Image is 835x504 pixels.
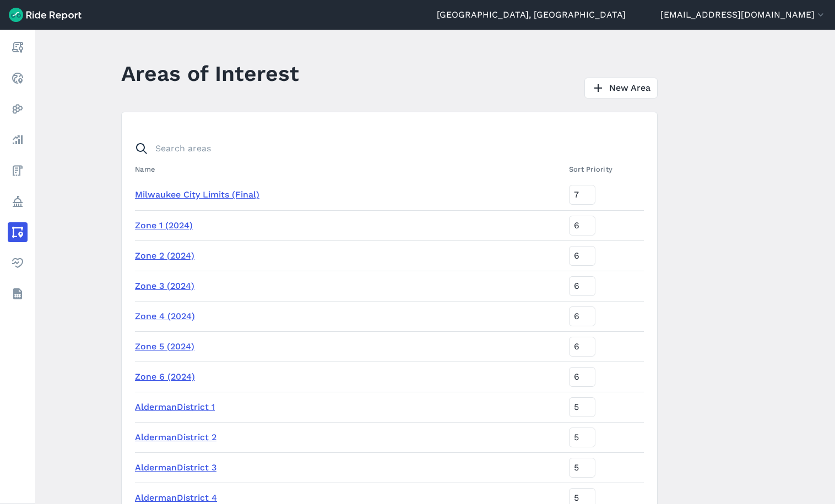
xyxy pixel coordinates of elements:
a: New Area [584,78,658,98]
a: Datasets [8,284,28,304]
a: Realtime [8,68,28,88]
a: Report [8,37,28,57]
a: Zone 3 (2024) [135,281,194,291]
a: Zone 1 (2024) [135,220,193,231]
img: Ride Report [9,8,82,22]
a: Milwaukee City Limits (Final) [135,189,259,200]
a: Policy [8,191,28,211]
a: Analyze [8,130,28,150]
th: Sort Priority [565,158,644,180]
h1: Areas of Interest [121,58,299,89]
a: Zone 5 (2024) [135,341,194,352]
a: Fees [8,161,28,180]
a: [GEOGRAPHIC_DATA], [GEOGRAPHIC_DATA] [437,8,626,21]
a: Areas [8,222,28,242]
a: Health [8,253,28,273]
a: AldermanDistrict 2 [135,432,216,442]
a: Heatmaps [8,99,28,119]
input: Search areas [128,139,637,158]
button: [EMAIL_ADDRESS][DOMAIN_NAME] [660,8,826,21]
th: Name [135,158,565,180]
a: Zone 2 (2024) [135,250,194,261]
a: AldermanDistrict 3 [135,462,216,473]
a: AldermanDistrict 1 [135,402,215,412]
a: Zone 4 (2024) [135,311,195,321]
a: Zone 6 (2024) [135,371,195,382]
a: AldermanDistrict 4 [135,492,217,503]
